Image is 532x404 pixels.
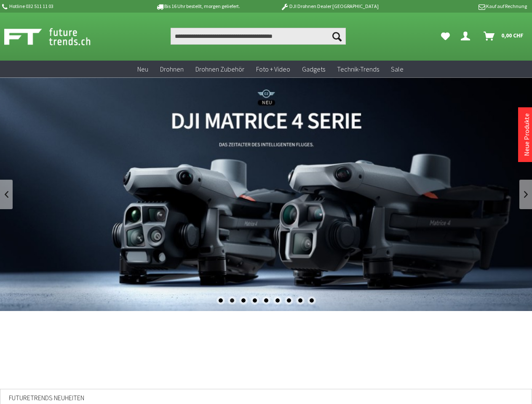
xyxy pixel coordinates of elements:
[307,296,316,305] div: 9
[239,296,248,305] div: 3
[262,296,270,305] div: 5
[256,65,290,73] span: Foto + Video
[190,61,250,78] a: Drohnen Zubehör
[137,65,148,73] span: Neu
[391,65,404,73] span: Sale
[337,65,379,73] span: Technik-Trends
[131,61,154,78] a: Neu
[154,61,190,78] a: Drohnen
[331,61,385,78] a: Technik-Trends
[457,28,477,45] a: Dein Konto
[1,1,132,11] p: Hotline 032 511 11 03
[480,28,528,45] a: Warenkorb
[171,28,346,45] input: Produkt, Marke, Kategorie, EAN, Artikelnummer…
[250,61,296,78] a: Foto + Video
[296,296,305,305] div: 8
[4,26,109,47] img: Shop Futuretrends - zur Startseite wechseln
[437,28,454,45] a: Meine Favoriten
[160,65,184,73] span: Drohnen
[385,61,409,78] a: Sale
[228,296,236,305] div: 2
[273,296,282,305] div: 6
[285,296,293,305] div: 7
[501,29,524,42] span: 0,00 CHF
[195,65,244,73] span: Drohnen Zubehör
[251,296,259,305] div: 4
[264,1,395,11] p: DJI Drohnen Dealer [GEOGRAPHIC_DATA]
[328,28,346,45] button: Suchen
[217,296,225,305] div: 1
[302,65,325,73] span: Gadgets
[296,61,331,78] a: Gadgets
[396,1,527,11] p: Kauf auf Rechnung
[132,1,264,11] p: Bis 16 Uhr bestellt, morgen geliefert.
[522,113,531,156] a: Neue Produkte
